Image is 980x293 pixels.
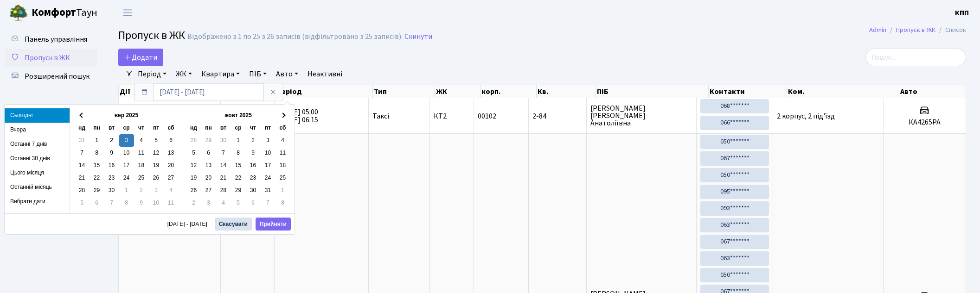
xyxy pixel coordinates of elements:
[246,134,261,147] td: 2
[134,197,149,209] td: 9
[164,147,179,159] td: 13
[90,134,104,147] td: 1
[5,194,70,209] li: Вибрати дати
[955,7,969,19] a: КПП
[216,159,231,172] td: 14
[134,159,149,172] td: 18
[149,147,164,159] td: 12
[215,218,252,231] button: Скасувати
[201,159,216,172] td: 13
[149,184,164,197] td: 3
[116,5,139,20] button: Переключити навігацію
[164,172,179,184] td: 27
[104,122,119,134] th: вт
[372,112,389,120] span: Таксі
[75,184,90,197] td: 28
[90,147,104,159] td: 8
[75,134,90,147] td: 31
[777,111,835,121] span: 2 корпус, 2 під'їзд
[25,71,90,81] span: Розширений пошук
[5,108,70,123] li: Сьогодні
[75,122,90,134] th: нд
[186,197,201,209] td: 2
[5,67,97,86] a: Розширений пошук
[434,112,470,120] span: КТ2
[276,85,373,98] th: Період
[275,134,290,147] td: 4
[118,27,185,44] span: Пропуск в ЖК
[275,172,290,184] td: 25
[245,66,270,82] a: ПІБ
[246,197,261,209] td: 6
[104,172,119,184] td: 23
[201,122,216,134] th: пн
[75,159,90,172] td: 14
[272,66,302,82] a: Авто
[231,134,246,147] td: 1
[373,85,436,98] th: Тип
[104,197,119,209] td: 7
[172,66,196,82] a: ЖК
[118,49,163,66] a: Додати
[119,134,134,147] td: 3
[90,109,164,122] th: вер 2025
[435,85,480,98] th: ЖК
[590,105,692,127] span: [PERSON_NAME] [PERSON_NAME] Анатоліївна
[5,166,70,180] li: Цього місяця
[896,25,935,35] a: Пропуск в ЖК
[149,159,164,172] td: 19
[865,49,966,66] input: Пошук...
[119,122,134,134] th: ср
[32,5,76,20] b: Комфорт
[261,197,275,209] td: 7
[134,134,149,147] td: 4
[480,85,537,98] th: корп.
[278,107,318,125] span: [DATE] 05:00 [DATE] 06:15
[404,32,432,41] a: Скинути
[90,184,104,197] td: 29
[596,85,709,98] th: ПІБ
[5,30,97,49] a: Панель управління
[216,172,231,184] td: 21
[164,134,179,147] td: 6
[119,159,134,172] td: 17
[246,159,261,172] td: 16
[246,122,261,134] th: чт
[104,134,119,147] td: 2
[246,147,261,159] td: 9
[869,25,886,35] a: Admin
[231,172,246,184] td: 22
[275,197,290,209] td: 8
[246,172,261,184] td: 23
[104,159,119,172] td: 16
[75,147,90,159] td: 7
[134,184,149,197] td: 2
[231,147,246,159] td: 8
[90,159,104,172] td: 15
[275,147,290,159] td: 11
[186,184,201,197] td: 26
[216,122,231,134] th: вт
[304,66,346,82] a: Неактивні
[261,147,275,159] td: 10
[90,197,104,209] td: 6
[167,221,211,227] span: [DATE] - [DATE]
[164,184,179,197] td: 4
[164,159,179,172] td: 20
[231,184,246,197] td: 29
[275,122,290,134] th: сб
[75,197,90,209] td: 5
[935,25,966,35] li: Список
[5,49,97,67] a: Пропуск в ЖК
[186,122,201,134] th: нд
[104,147,119,159] td: 9
[855,20,980,40] nav: breadcrumb
[787,85,900,98] th: Ком.
[5,137,70,151] li: Останні 7 днів
[216,197,231,209] td: 4
[261,184,275,197] td: 31
[256,218,291,231] button: Прийняти
[25,34,87,44] span: Панель управління
[231,122,246,134] th: ср
[186,172,201,184] td: 19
